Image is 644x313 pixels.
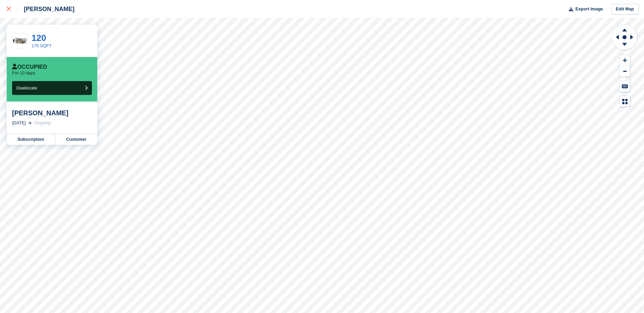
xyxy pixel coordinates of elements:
[12,64,47,70] div: Occupied
[611,4,639,15] a: Edit Map
[620,55,630,66] button: Zoom In
[12,81,92,95] button: Deallocate
[12,120,26,126] div: [DATE]
[12,109,92,117] div: [PERSON_NAME]
[12,70,35,76] p: For 10 days
[620,66,630,77] button: Zoom Out
[620,96,630,107] button: Map Legend
[55,134,97,145] a: Customer
[7,134,55,145] a: Subscription
[28,122,32,124] img: arrow-right-light-icn-cde0832a797a2874e46488d9cf13f60e5c3a73dbe684e267c42b8395dfbc2abf.svg
[16,85,37,90] span: Deallocate
[575,6,603,12] span: Export Image
[565,4,603,15] button: Export Image
[620,81,630,92] button: Keyboard Shortcuts
[32,43,52,48] a: 175 SQFT
[12,35,28,47] img: 175-sqft-unit%20(1).jpg
[18,5,74,13] div: [PERSON_NAME]
[32,33,46,43] a: 120
[34,120,51,126] div: Ongoing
